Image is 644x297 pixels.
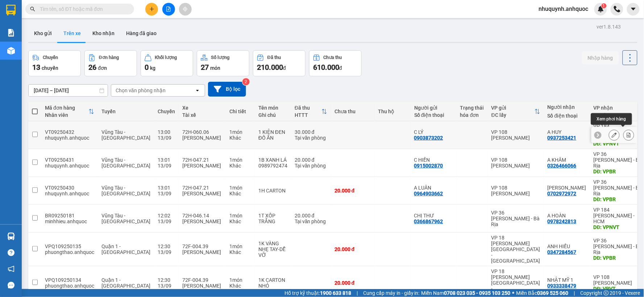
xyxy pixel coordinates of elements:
th: Toggle SortBy [488,102,544,121]
img: warehouse-icon [7,233,15,240]
div: 72H-047.21 [182,185,222,191]
div: 0903873202 [6,32,64,42]
div: 0978242813 [548,218,577,224]
div: [PERSON_NAME] [182,163,222,169]
div: 72F-004.39 [182,243,222,249]
div: Chuyến [43,55,58,60]
div: A HUY [69,32,128,41]
th: Toggle SortBy [291,102,331,121]
div: Xe [182,105,222,111]
span: Quận 1 - [GEOGRAPHIC_DATA] [101,277,150,289]
span: notification [8,266,14,272]
span: 13 [32,63,40,72]
div: 13/09 [158,163,175,169]
div: 72H-047.21 [182,157,222,163]
div: Tại văn phòng [295,135,327,141]
div: Khác [229,283,251,289]
span: ⚪️ [512,292,515,294]
div: 1H CARTON [258,188,287,194]
button: Đã thu210.000đ [253,50,306,76]
span: Miền Bắc [516,289,569,297]
div: 1 món [229,243,251,249]
div: Sửa đơn hàng [609,130,620,140]
button: plus [145,3,158,16]
span: đơn [98,65,107,71]
div: A KHÂM [548,157,586,163]
div: 0989792474 [258,163,287,169]
div: 20.000 đ [295,213,327,218]
div: [PERSON_NAME] [182,249,222,255]
span: 210.000 [257,63,283,72]
div: phuongthao.anhquoc [45,283,94,289]
span: aim [183,7,188,12]
button: Kho gửi [28,25,58,42]
button: Đơn hàng26đơn [84,50,137,76]
div: 20.000 đ [335,188,371,194]
span: caret-down [630,6,637,12]
div: 0937253421 [69,41,128,51]
div: [PERSON_NAME] [182,283,222,289]
span: 1 [603,3,605,8]
div: C HIỀN [414,157,453,163]
div: Tại văn phòng [295,218,327,224]
div: [PERSON_NAME] [182,191,222,196]
div: VP 18 [PERSON_NAME][GEOGRAPHIC_DATA] - [GEOGRAPHIC_DATA] [491,235,540,264]
div: 1 món [229,185,251,191]
div: VPQ109250135 [45,243,94,249]
div: DĐ: VPBR [594,169,643,174]
span: plus [149,7,154,12]
span: Miền Nam [421,289,511,297]
span: Gửi: [6,7,17,14]
div: Khác [229,163,251,169]
div: VP 36 [PERSON_NAME] - Bà Rịa [594,238,643,255]
div: ver 1.8.143 [597,23,621,31]
div: Mã đơn hàng [45,105,88,111]
div: Nhân viên [45,112,88,118]
div: Số lượng [211,55,230,60]
div: VP 108 [PERSON_NAME] [491,157,540,169]
div: 1B XANH LÁ [258,157,287,163]
div: [PERSON_NAME] [182,218,222,224]
button: Số lượng27món [197,50,249,76]
button: Chuyến13chuyến [28,50,81,76]
div: ANH MINH [548,185,586,191]
span: Vũng Tàu - [GEOGRAPHIC_DATA] [101,129,150,141]
div: Đã thu [267,55,281,60]
div: 0347284567 [548,249,577,255]
button: caret-down [627,3,640,16]
div: DĐ: VPBR [594,255,643,261]
div: nhuquynh.anhquoc [45,191,94,196]
th: Toggle SortBy [41,102,98,121]
div: 72H-046.14 [182,213,222,218]
div: 13/09 [158,135,175,141]
div: ĐỒ ĂN [258,135,287,141]
span: chuyến [42,65,58,71]
div: Tài xế [182,112,222,118]
div: Chi tiết [229,109,251,114]
div: Tên món [258,105,287,111]
span: Quận 1 - [GEOGRAPHIC_DATA] [101,243,150,255]
strong: 0708 023 035 - 0935 103 250 [444,290,511,296]
div: Xem phơi hàng [591,113,632,125]
div: 13:01 [158,185,175,191]
strong: 1900 633 818 [320,290,351,296]
div: nhuquynh.anhquoc [45,163,94,169]
span: | [574,289,575,297]
div: A HOÀN [548,213,586,218]
div: 1 món [229,213,251,218]
button: Khối lượng0kg [141,50,193,76]
sup: 1 [602,3,607,8]
button: file-add [162,3,175,16]
div: BR09250181 [45,213,94,218]
div: A LUÂN [414,185,453,191]
div: 0326466066 [548,163,577,169]
div: Người gửi [414,105,453,111]
span: VPNVT [80,51,115,64]
div: Đơn hàng [99,55,119,60]
div: VT09250431 [45,157,94,163]
div: phuongthao.anhquoc [45,249,94,255]
img: phone-icon [614,6,620,12]
div: hóa đơn [460,112,484,118]
div: Đã thu [295,105,321,111]
img: warehouse-icon [7,47,15,55]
